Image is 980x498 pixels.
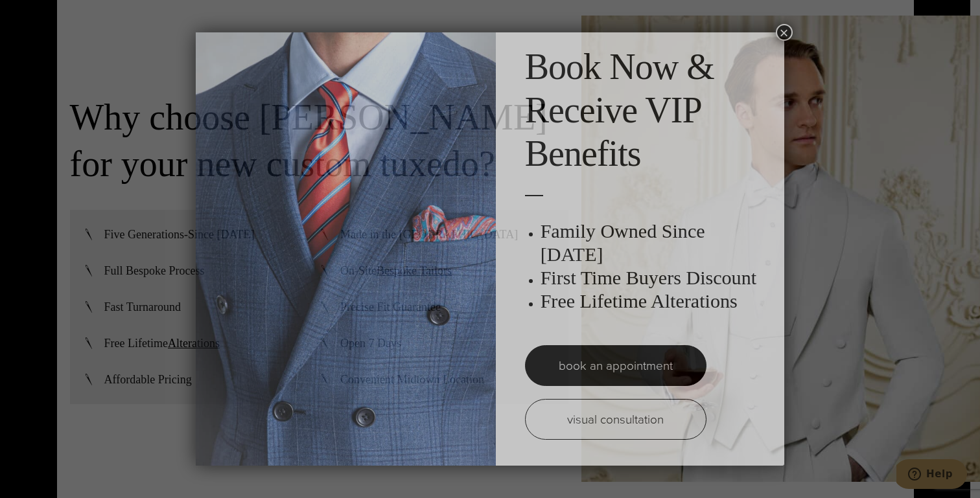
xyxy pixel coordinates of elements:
[525,345,706,386] a: book an appointment
[541,220,771,266] h3: Family Owned Since [DATE]
[541,266,771,289] h3: First Time Buyers Discount
[30,9,56,21] span: Help
[525,45,771,176] h2: Book Now & Receive VIP Benefits
[525,399,706,440] a: visual consultation
[541,289,771,313] h3: Free Lifetime Alterations
[776,24,793,41] button: Close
